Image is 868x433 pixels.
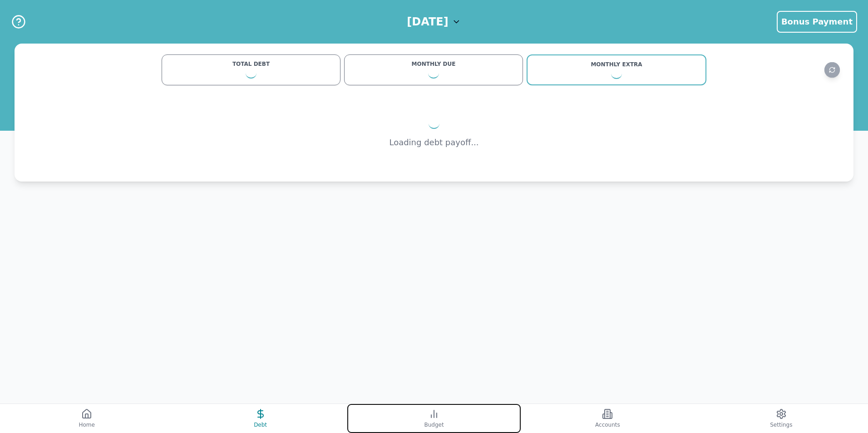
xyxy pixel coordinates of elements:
button: Refresh data [824,62,840,78]
button: Help [11,14,26,30]
h1: [DATE] [407,15,448,29]
span: Home [79,421,94,428]
span: Bonus Payment [781,17,853,26]
span: Settings [770,421,792,428]
p: Loading debt payoff... [389,136,478,149]
span: Accounts [595,421,620,428]
button: Accounts [521,404,694,433]
span: Budget [424,421,444,428]
button: Debt [173,404,347,433]
div: MONTHLY EXTRA [533,61,700,68]
button: MONTHLY EXTRA [527,54,706,85]
span: Debt [254,421,267,428]
div: MONTHLY DUE [350,60,517,68]
div: TOTAL DEBT [168,60,335,68]
button: Bonus Payment [777,11,857,33]
button: Budget [347,404,521,433]
button: Settings [695,404,868,433]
